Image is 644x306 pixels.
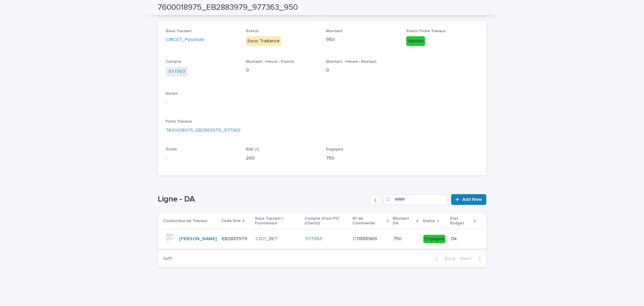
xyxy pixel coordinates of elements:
tr: [PERSON_NAME] EB2883979EB2883979 CGTI_BET 977363 C11888969C11888969 750750 EngagéeOkOk [158,229,486,249]
span: Engagée [326,147,343,151]
button: Back [430,256,458,262]
p: N° de Commande [353,215,385,227]
span: Status [246,29,259,33]
span: Fiche Travaux [166,120,192,124]
p: 950 [326,36,398,43]
span: Back [441,256,455,261]
a: 7600018975_EB2883979_977363 [166,127,240,134]
p: 750 [393,235,403,242]
a: CIRCET_Pyloniste [166,36,204,43]
a: CGTI_BET [256,236,278,242]
span: Statut Fiche Travaux [406,29,446,33]
p: Ok [451,235,458,242]
p: - [166,155,238,162]
span: Montant - Heure - Restant [326,60,377,64]
span: Sous Traitant [166,29,192,33]
p: - [166,99,478,106]
p: Conducteur de Travaux [163,217,207,225]
p: Etat Budget [450,215,472,227]
p: EB2883979 [222,235,249,242]
div: Engagée [423,235,445,243]
div: Sous Traitance [246,36,281,46]
p: 1 of 1 [158,251,177,267]
h1: Ligne - DA [158,194,367,204]
a: 977363 [168,68,185,75]
p: C11888969 [353,235,378,242]
span: Notes [166,92,178,96]
p: Compte (from PO (Client)) [305,215,349,227]
p: Montant DA [393,215,415,227]
p: 0 [326,67,398,74]
input: Search [383,194,447,205]
p: 750 [326,155,398,162]
p: Status [423,217,435,225]
a: Add New [451,194,486,205]
p: Code Site [221,217,241,225]
h2: 7600018975_EB2883979_977363_950 [158,3,298,12]
p: 0 [246,67,318,74]
span: Add New [462,197,482,202]
span: Next [461,256,475,261]
span: Montant - Heure - Pointé [246,60,294,64]
p: Sous Traitant | Fournisseur [255,215,301,227]
a: [PERSON_NAME] [179,236,217,242]
span: Compte [166,60,181,64]
p: 200 [246,155,318,162]
button: Next [458,256,486,262]
a: 977363 [305,236,322,242]
div: Validée [406,36,425,46]
span: Montant [326,29,342,33]
span: RAE (f) [246,147,259,151]
span: Solde [166,147,177,151]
